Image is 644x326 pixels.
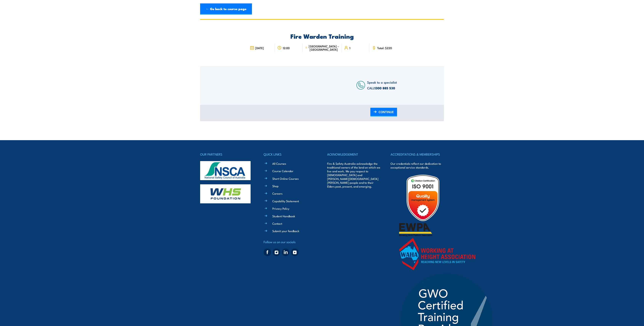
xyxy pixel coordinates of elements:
[272,229,299,233] a: Submit your feedback
[391,162,444,169] p: Our credentials reflect our dedication to exceptional service standards.
[200,184,251,203] img: whs-logo-footer
[399,238,475,270] img: WAHA Working at height association – view FSAs working at height courses
[370,108,397,117] a: CONTINUE
[272,184,279,188] a: Shop
[377,46,392,50] span: Total: $220
[200,161,251,180] img: nsca-logo-footer
[399,174,447,222] img: Untitled design (19)
[264,239,317,244] h4: Follow us on our socials
[200,152,253,157] h4: OUR PARTNERS
[367,80,397,90] span: Speak to a specialist CALL
[283,46,290,50] span: 12:00
[272,161,286,165] a: All Courses
[264,152,317,157] h4: QUICK LINKS
[200,3,252,15] a: ← Go back to course page
[374,85,395,90] a: 1300 885 530
[272,221,282,225] a: Contact
[272,169,293,173] a: Course Calendar
[255,46,264,50] span: [DATE]
[327,152,380,157] h4: ACKNOWLEDGEMENT
[327,162,380,188] p: Fire & Safety Australia acknowledge the traditional owners of the land on which we live and work....
[379,107,394,117] span: CONTINUE
[272,214,295,218] a: Student Handbook
[272,206,289,210] a: Privacy Policy
[272,177,299,181] a: Short Online Courses
[272,199,299,203] a: Capability Statement
[272,191,282,195] a: Careers
[247,33,397,39] h2: Fire Warden Training
[308,45,339,51] span: [GEOGRAPHIC_DATA] - [GEOGRAPHIC_DATA]
[349,46,350,50] span: 1
[399,223,432,236] img: ewpa-logo
[391,152,444,157] h4: ACCREDITATIONS & MEMBERSHIPS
